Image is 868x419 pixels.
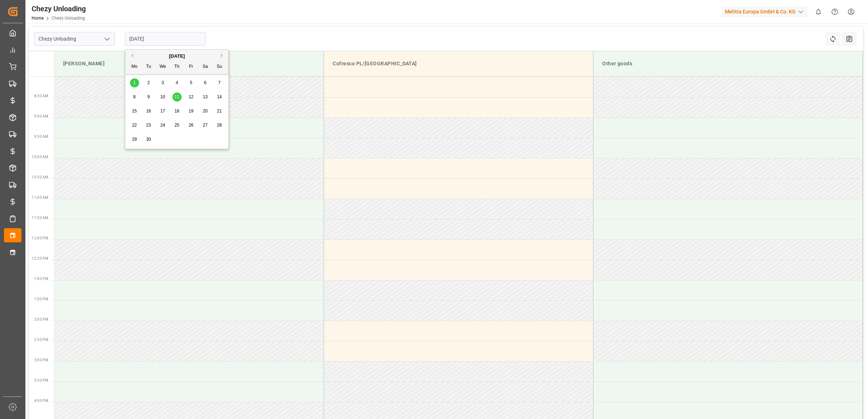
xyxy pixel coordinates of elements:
[132,108,137,114] span: 15
[188,108,193,114] span: 19
[34,399,48,403] span: 4:00 PM
[144,121,153,130] div: Choose Tuesday, September 23rd, 2025
[218,80,221,85] span: 7
[34,277,48,281] span: 1:00 PM
[130,93,139,102] div: Choose Monday, September 8th, 2025
[32,16,44,21] a: Home
[330,57,587,70] div: Cofresco PL/[GEOGRAPHIC_DATA]
[133,94,136,99] span: 8
[722,7,807,17] div: Melitta Europa GmbH & Co. KG
[158,62,167,71] div: We
[158,121,167,130] div: Choose Wednesday, September 24th, 2025
[160,94,165,99] span: 10
[203,94,207,99] span: 13
[144,93,153,102] div: Choose Tuesday, September 9th, 2025
[147,94,150,99] span: 9
[722,5,810,19] button: Melitta Europa GmbH & Co. KG
[147,80,150,85] span: 2
[34,297,48,301] span: 1:30 PM
[162,80,164,85] span: 3
[201,107,210,116] div: Choose Saturday, September 20th, 2025
[215,78,224,87] div: Choose Sunday, September 7th, 2025
[133,80,136,85] span: 1
[146,108,151,114] span: 16
[130,135,139,144] div: Choose Monday, September 29th, 2025
[217,94,222,99] span: 14
[144,107,153,116] div: Choose Tuesday, September 16th, 2025
[203,123,207,128] span: 27
[173,107,182,116] div: Choose Thursday, September 18th, 2025
[187,93,196,102] div: Choose Friday, September 12th, 2025
[160,123,165,128] span: 24
[173,93,182,102] div: Choose Thursday, September 11th, 2025
[34,32,115,46] input: Type to search/select
[32,175,48,179] span: 10:30 AM
[32,196,48,200] span: 11:00 AM
[34,358,48,362] span: 3:00 PM
[187,107,196,116] div: Choose Friday, September 19th, 2025
[132,123,137,128] span: 22
[34,114,48,118] span: 9:00 AM
[203,108,207,114] span: 20
[215,93,224,102] div: Choose Sunday, September 14th, 2025
[221,53,225,58] button: Next Month
[215,121,224,130] div: Choose Sunday, September 28th, 2025
[32,256,48,260] span: 12:30 PM
[188,123,193,128] span: 26
[144,135,153,144] div: Choose Tuesday, September 30th, 2025
[32,216,48,220] span: 11:30 AM
[201,121,210,130] div: Choose Saturday, September 27th, 2025
[34,378,48,382] span: 3:30 PM
[34,94,48,98] span: 8:30 AM
[129,53,133,58] button: Previous Month
[599,57,857,70] div: Other goods
[187,62,196,71] div: Fr
[188,94,193,99] span: 12
[173,62,182,71] div: Th
[217,108,222,114] span: 21
[187,121,196,130] div: Choose Friday, September 26th, 2025
[176,80,178,85] span: 4
[130,107,139,116] div: Choose Monday, September 15th, 2025
[158,93,167,102] div: Choose Wednesday, September 10th, 2025
[130,121,139,130] div: Choose Monday, September 22nd, 2025
[60,57,318,70] div: [PERSON_NAME]
[173,121,182,130] div: Choose Thursday, September 25th, 2025
[201,93,210,102] div: Choose Saturday, September 13th, 2025
[146,137,151,142] span: 30
[32,3,86,14] div: Chezy Unloading
[215,107,224,116] div: Choose Sunday, September 21st, 2025
[204,80,207,85] span: 6
[217,123,222,128] span: 28
[158,107,167,116] div: Choose Wednesday, September 17th, 2025
[32,236,48,240] span: 12:00 PM
[160,108,165,114] span: 17
[125,53,228,60] div: [DATE]
[158,78,167,87] div: Choose Wednesday, September 3rd, 2025
[201,78,210,87] div: Choose Saturday, September 6th, 2025
[201,62,210,71] div: Sa
[34,338,48,342] span: 2:30 PM
[130,78,139,87] div: Choose Monday, September 1st, 2025
[130,62,139,71] div: Mo
[34,135,48,139] span: 9:30 AM
[125,32,206,46] input: DD.MM.YYYY
[810,4,827,20] button: show 0 new notifications
[144,78,153,87] div: Choose Tuesday, September 2nd, 2025
[187,78,196,87] div: Choose Friday, September 5th, 2025
[827,4,843,20] button: Help Center
[174,123,179,128] span: 25
[190,80,192,85] span: 5
[174,94,179,99] span: 11
[215,62,224,71] div: Su
[174,108,179,114] span: 18
[146,123,151,128] span: 23
[144,62,153,71] div: Tu
[127,76,227,147] div: month 2025-09
[101,33,112,45] button: open menu
[34,317,48,321] span: 2:00 PM
[32,155,48,159] span: 10:00 AM
[132,137,137,142] span: 29
[173,78,182,87] div: Choose Thursday, September 4th, 2025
